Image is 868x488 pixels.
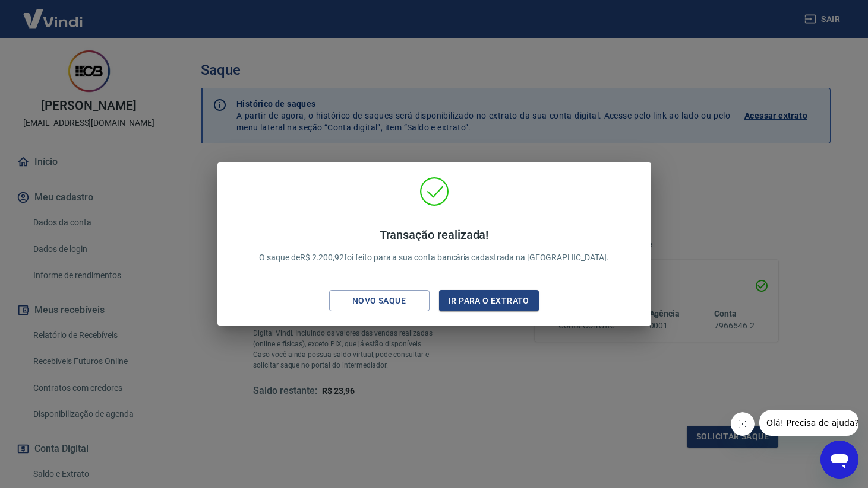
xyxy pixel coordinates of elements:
iframe: Botão para abrir a janela de mensagens [820,441,858,479]
button: Ir para o extrato [439,290,539,312]
div: Novo saque [338,294,420,308]
p: O saque de R$ 2.200,92 foi feito para a sua conta bancária cadastrada na [GEOGRAPHIC_DATA]. [259,228,609,264]
iframe: Mensagem da empresa [759,410,858,436]
button: Novo saque [329,290,430,312]
span: Olá! Precisa de ajuda? [7,8,100,18]
iframe: Fechar mensagem [731,412,755,436]
h4: Transação realizada! [259,228,609,242]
